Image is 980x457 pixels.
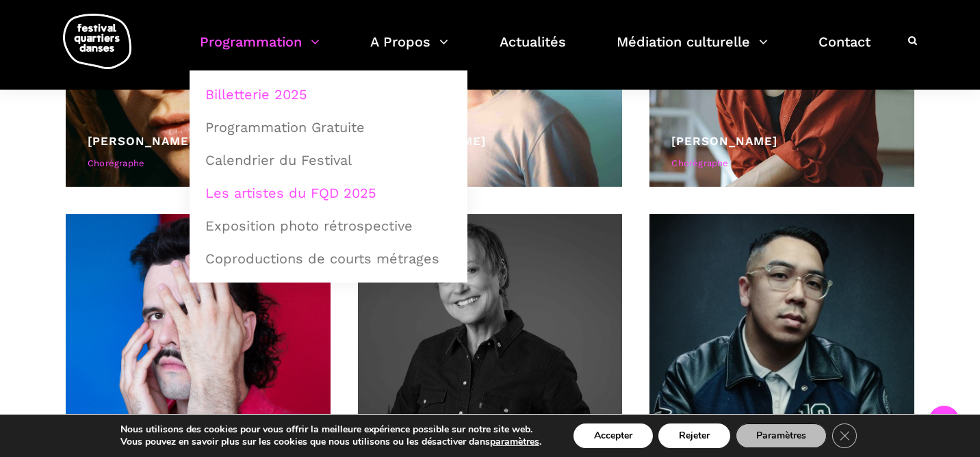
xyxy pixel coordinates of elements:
a: A Propos [370,30,448,70]
a: Programmation [200,30,320,70]
div: Chorégraphe [88,157,309,171]
a: Contact [818,30,871,70]
a: Exposition photo rétrospective [197,210,460,241]
button: Close GDPR Cookie Banner [832,423,857,448]
a: Billetterie 2025 [197,79,460,110]
a: Actualités [500,30,566,70]
div: Chorégraphe [671,157,892,171]
button: Accepter [573,423,653,448]
button: Paramètres [736,423,827,448]
a: Médiation culturelle [617,30,768,70]
div: Chorégraphe [380,157,601,171]
a: [PERSON_NAME] [88,134,194,148]
button: Rejeter [658,423,730,448]
a: Les artistes du FQD 2025 [197,177,460,209]
img: logo-fqd-med [63,14,131,69]
a: [PERSON_NAME] [671,134,777,148]
a: Calendrier du Festival [197,144,460,176]
p: Vous pouvez en savoir plus sur les cookies que nous utilisons ou les désactiver dans . [120,436,541,448]
a: Coproductions de courts métrages [197,243,460,274]
a: Programmation Gratuite [197,112,460,143]
button: paramètres [490,436,539,448]
p: Nous utilisons des cookies pour vous offrir la meilleure expérience possible sur notre site web. [120,423,541,436]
